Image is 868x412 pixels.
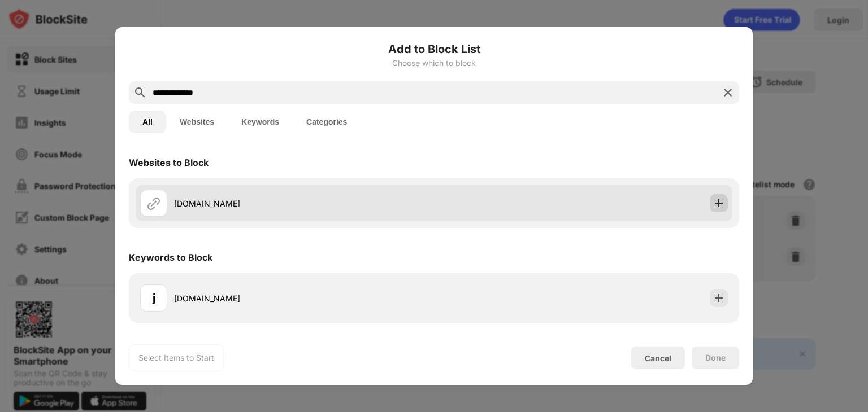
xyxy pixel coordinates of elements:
div: [DOMAIN_NAME] [174,292,434,304]
img: url.svg [147,196,160,210]
div: Done [705,353,726,362]
img: search.svg [133,86,147,99]
button: All [129,111,166,133]
button: Categories [293,111,361,133]
div: Websites to Block [129,157,209,168]
button: Websites [166,111,228,133]
div: j [153,290,155,306]
div: Keywords to Block [129,252,212,263]
h6: Add to Block List [129,41,739,58]
div: Cancel [645,353,671,363]
div: [DOMAIN_NAME] [174,198,434,209]
img: search-close [721,86,735,99]
div: Choose which to block [129,59,739,68]
div: Select Items to Start [138,352,214,363]
button: Keywords [228,111,293,133]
